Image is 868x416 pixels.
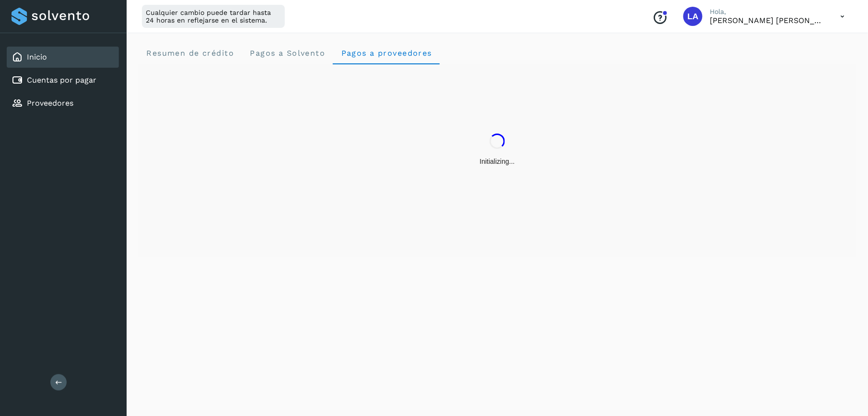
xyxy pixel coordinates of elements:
div: Cualquier cambio puede tardar hasta 24 horas en reflejarse en el sistema. [142,5,285,28]
div: Proveedores [7,93,119,114]
span: Pagos a Solvento [249,49,325,58]
div: Inicio [7,47,119,68]
a: Inicio [27,52,47,61]
span: Resumen de crédito [146,49,234,58]
p: Hola, [710,8,825,16]
span: Pagos a proveedores [340,49,432,58]
a: Cuentas por pagar [27,75,96,85]
p: Luis Alfonso García Lugo [710,16,825,25]
a: Proveedores [27,98,73,108]
div: Cuentas por pagar [7,70,119,91]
